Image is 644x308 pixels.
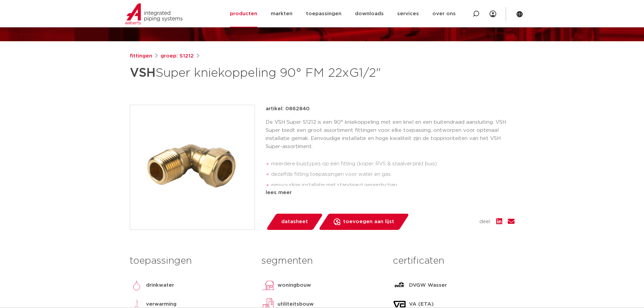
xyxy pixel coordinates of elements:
img: woningbouw [261,279,275,292]
span: deel: [479,218,491,226]
img: Product Image for VSH Super kniekoppeling 90° FM 22xG1/2" [130,105,255,230]
h1: Super kniekoppeling 90° FM 22xG1/2" [130,63,384,83]
div: lees meer [266,189,515,197]
span: toevoegen aan lijst [343,216,394,227]
a: datasheet [266,214,323,230]
h3: certificaten [393,254,514,268]
p: De VSH Super S1212 is een 90° kniekoppeling met een knel en een buitendraad aansluiting. VSH Supe... [266,118,515,151]
img: DVGW Wasser [393,279,406,292]
img: drinkwater [130,279,143,292]
strong: VSH [130,67,156,79]
a: fittingen [130,52,152,60]
p: drinkwater [146,281,174,289]
p: DVGW Wasser [409,281,447,289]
h3: toepassingen [130,254,251,268]
h3: segmenten [261,254,383,268]
p: artikel: 0862840 [266,105,310,113]
li: eenvoudige installatie met standaard gereedschap [271,180,515,191]
p: woningbouw [278,281,311,289]
span: datasheet [281,216,308,227]
li: dezelfde fitting toepassingen voor water en gas [271,169,515,180]
li: meerdere buistypes op één fitting (koper, RVS & staalverzinkt buis) [271,159,515,169]
a: groep: S1212 [161,52,194,60]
